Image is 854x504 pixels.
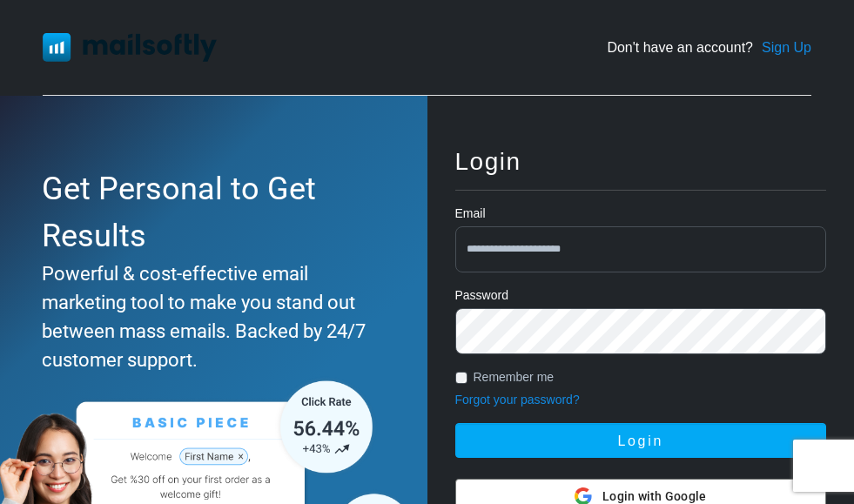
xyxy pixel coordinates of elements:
label: Remember me [474,368,555,386]
a: Sign Up [762,37,811,58]
a: Forgot your password? [455,393,580,407]
button: Login [455,423,827,458]
label: Password [455,286,508,305]
div: Powerful & cost-effective email marketing tool to make you stand out between mass emails. Backed ... [42,259,376,374]
div: Don't have an account? [607,37,811,58]
span: Login [455,148,521,175]
label: Email [455,205,486,223]
img: Mailsoftly [43,33,217,61]
div: Get Personal to Get Results [42,165,376,259]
